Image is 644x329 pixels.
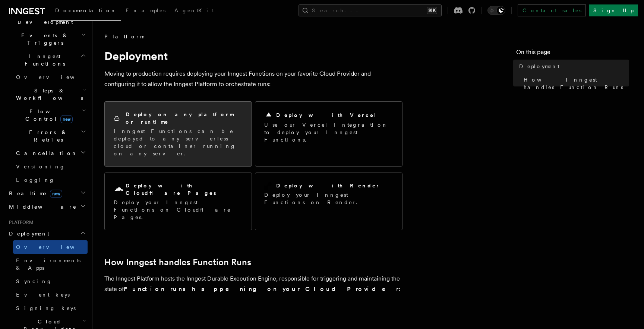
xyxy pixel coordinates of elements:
button: Deployment [6,227,88,240]
a: Deployment [516,60,629,73]
p: Inngest Functions can be deployed to any serverless cloud or container running on any server. [114,127,243,157]
a: Syncing [13,275,88,288]
a: How Inngest handles Function Runs [521,73,629,94]
h1: Deployment [104,49,402,63]
span: Overview [16,74,93,80]
p: Use our Vercel Integration to deploy your Inngest Functions. [264,121,393,143]
button: Steps & Workflows [13,84,88,105]
a: Logging [13,173,88,187]
span: new [50,190,62,198]
span: Environments & Apps [16,257,80,271]
h2: Deploy with Render [276,182,380,189]
kbd: ⌘K [427,7,437,14]
a: Event keys [13,288,88,301]
a: Deploy with RenderDeploy your Inngest Functions on Render. [255,173,402,230]
span: Steps & Workflows [13,87,83,102]
span: Platform [104,33,144,40]
button: Toggle dark mode [487,6,505,15]
span: Overview [16,244,93,250]
a: Sign Up [589,4,638,16]
a: Environments & Apps [13,254,88,275]
a: How Inngest handles Function Runs [104,257,251,268]
strong: Function runs happening on your Cloud Provider [124,285,399,292]
span: Event keys [16,292,70,298]
span: Errors & Retries [13,129,81,143]
button: Search...⌘K [299,4,442,16]
a: Examples [121,2,170,20]
span: Syncing [16,278,52,284]
button: Events & Triggers [6,29,88,50]
button: Inngest Functions [6,50,88,70]
h2: Deploy with Vercel [276,111,377,119]
p: Moving to production requires deploying your Inngest Functions on your favorite Cloud Provider an... [104,69,402,89]
span: Events & Triggers [6,32,81,47]
span: Versioning [16,164,65,170]
span: How Inngest handles Function Runs [524,76,629,91]
a: Versioning [13,160,88,173]
span: Cancellation [13,149,78,157]
button: Flow Controlnew [13,105,88,126]
a: Contact sales [518,4,586,16]
span: Inngest Functions [6,53,80,67]
svg: Cloudflare [114,184,124,195]
span: Flow Control [13,108,82,123]
span: Deployment [519,63,559,70]
div: Inngest Functions [6,70,88,187]
p: Deploy your Inngest Functions on Render. [264,191,393,206]
span: Platform [6,219,34,225]
button: Cancellation [13,146,88,160]
span: Examples [126,7,165,13]
h2: Deploy on any platform or runtime [126,111,243,126]
a: AgentKit [170,2,218,20]
p: The Inngest Platform hosts the Inngest Durable Execution Engine, responsible for triggering and m... [104,273,402,294]
span: AgentKit [174,7,214,13]
span: Realtime [6,190,62,197]
span: Logging [16,177,55,183]
a: Signing keys [13,301,88,315]
span: Signing keys [16,305,76,311]
a: Deploy on any platform or runtimeInngest Functions can be deployed to any serverless cloud or con... [104,101,252,167]
p: Deploy your Inngest Functions on Cloudflare Pages. [114,199,243,221]
a: Deploy with VercelUse our Vercel Integration to deploy your Inngest Functions. [255,101,402,167]
button: Middleware [6,200,88,213]
span: Middleware [6,203,77,211]
a: Deploy with Cloudflare PagesDeploy your Inngest Functions on Cloudflare Pages. [104,173,252,230]
h2: Deploy with Cloudflare Pages [126,182,243,197]
span: new [60,115,73,123]
a: Overview [13,240,88,254]
button: Errors & Retries [13,126,88,146]
a: Documentation [51,2,121,21]
button: Realtimenew [6,187,88,200]
span: Deployment [6,230,49,237]
h4: On this page [516,48,629,60]
a: Overview [13,70,88,84]
span: Documentation [55,7,117,13]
